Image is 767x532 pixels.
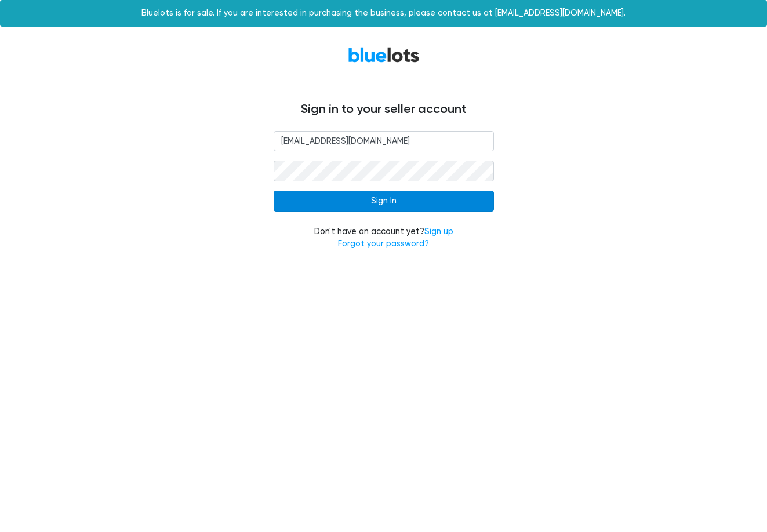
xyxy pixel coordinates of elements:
[274,225,494,250] div: Don't have an account yet?
[348,46,420,63] a: BlueLots
[274,131,494,152] input: Email
[274,191,494,212] input: Sign In
[36,102,732,117] h4: Sign in to your seller account
[338,239,429,249] a: Forgot your password?
[424,227,453,236] a: Sign up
